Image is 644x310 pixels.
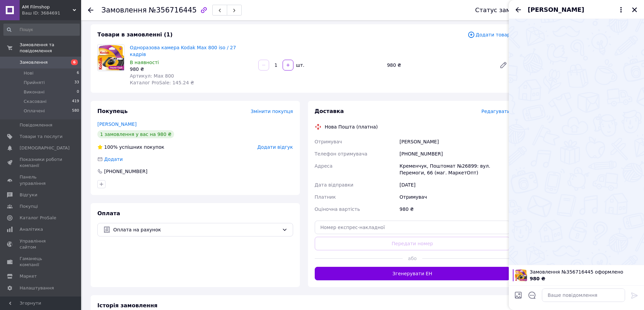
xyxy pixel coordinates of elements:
[130,73,174,79] span: Артикул: Max 800
[22,10,81,16] div: Ваш ID: 3684691
[315,182,354,188] span: Дата відправки
[97,121,137,127] a: [PERSON_NAME]
[98,45,124,71] img: Одноразова камера Kodak Max 800 iso / 27 кадрів
[515,269,527,281] img: 6431785154_w100_h100_odnorazova-kamera-kodak.jpg
[398,160,511,179] div: Кременчук, Поштомат №26899: вул. Перемоги, 66 (маг. МаркетОпт)
[315,221,510,234] input: Номер експрес-накладної
[77,70,79,76] span: 6
[20,285,54,291] span: Налаштування
[74,80,79,86] span: 33
[528,5,584,14] span: [PERSON_NAME]
[130,60,159,65] span: В наявності
[294,62,305,68] div: шт.
[24,98,47,105] span: Скасовані
[24,108,45,114] span: Оплачені
[20,134,63,140] span: Товари та послуги
[398,191,511,203] div: Отримувач
[97,210,120,217] span: Оплата
[630,6,639,14] button: Закрити
[398,148,511,160] div: [PHONE_NUMBER]
[20,273,37,279] span: Маркет
[104,144,118,150] span: 100%
[403,255,422,262] span: або
[97,130,174,138] div: 1 замовлення у вас на 980 ₴
[20,238,63,250] span: Управління сайтом
[398,179,511,191] div: [DATE]
[530,276,545,281] span: 980 ₴
[24,70,33,76] span: Нові
[103,168,148,175] div: [PHONE_NUMBER]
[257,144,293,150] span: Додати відгук
[20,226,43,232] span: Аналітика
[130,80,194,85] span: Каталог ProSale: 145.24 ₴
[72,98,79,105] span: 419
[398,203,511,215] div: 980 ₴
[113,226,279,233] span: Оплата на рахунок
[468,31,510,38] span: Додати товар
[20,145,70,151] span: [DEMOGRAPHIC_DATA]
[22,4,73,10] span: AM Filmshop
[72,108,79,114] span: 580
[251,109,293,114] span: Змінити покупця
[149,6,197,14] span: №356716445
[315,194,336,200] span: Платник
[24,80,45,86] span: Прийняті
[323,123,380,130] div: Нова Пошта (платна)
[530,269,640,275] span: Замовлення №356716445 оформлено
[315,267,510,280] button: Згенерувати ЕН
[24,89,45,95] span: Виконані
[20,203,38,209] span: Покупці
[77,89,79,95] span: 0
[130,66,253,73] div: 980 ₴
[104,157,123,162] span: Додати
[384,60,494,70] div: 980 ₴
[20,174,63,186] span: Панель управління
[101,6,147,14] span: Замовлення
[20,215,56,221] span: Каталог ProSale
[497,58,510,72] a: Редагувати
[20,256,63,268] span: Гаманець компанії
[315,163,333,169] span: Адреса
[20,122,52,128] span: Повідомлення
[88,7,93,13] div: Повернутися назад
[20,42,81,54] span: Замовлення та повідомлення
[315,139,342,144] span: Отримувач
[398,136,511,148] div: [PERSON_NAME]
[97,144,164,150] div: успішних покупок
[315,151,367,157] span: Телефон отримувача
[97,108,128,114] span: Покупець
[130,45,236,57] a: Одноразова камера Kodak Max 800 iso / 27 кадрів
[71,59,78,65] span: 6
[3,24,80,36] input: Пошук
[97,31,173,38] span: Товари в замовленні (1)
[315,108,344,114] span: Доставка
[97,302,158,309] span: Історія замовлення
[528,291,536,300] button: Відкрити шаблони відповідей
[20,59,48,65] span: Замовлення
[481,109,510,114] span: Редагувати
[315,206,360,212] span: Оціночна вартість
[475,7,538,13] div: Статус замовлення
[528,5,625,14] button: [PERSON_NAME]
[514,6,522,14] button: Назад
[20,192,37,198] span: Відгуки
[20,157,63,169] span: Показники роботи компанії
